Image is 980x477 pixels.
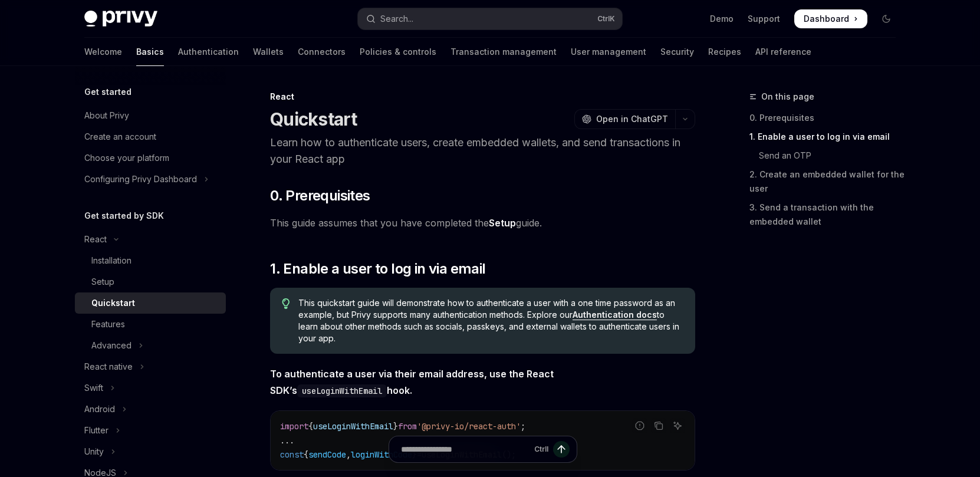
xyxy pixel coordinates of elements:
[574,109,675,129] button: Open in ChatGPT
[84,11,157,27] img: dark logo
[632,418,647,433] button: Report incorrect code
[75,420,226,441] button: Toggle Flutter section
[75,271,226,292] a: Setup
[84,381,103,395] div: Swift
[84,423,108,437] div: Flutter
[573,310,657,320] a: Authentication docs
[75,335,226,356] button: Toggle Advanced section
[136,38,164,66] a: Basics
[84,172,197,186] div: Configuring Privy Dashboard
[358,8,622,29] button: Open search
[75,169,226,190] button: Toggle Configuring Privy Dashboard section
[270,91,695,103] div: React
[877,9,896,28] button: Toggle dark mode
[84,209,164,223] h5: Get started by SDK
[313,421,393,432] span: useLoginWithEmail
[75,356,226,377] button: Toggle React native section
[75,399,226,420] button: Toggle Android section
[749,198,905,231] a: 3. Send a transaction with the embedded wallet
[84,445,104,459] div: Unity
[417,421,521,432] span: '@privy-io/react-auth'
[253,38,284,66] a: Wallets
[749,165,905,198] a: 2. Create an embedded wallet for the user
[84,130,156,144] div: Create an account
[84,151,169,165] div: Choose your platform
[282,298,290,309] svg: Tip
[755,38,811,66] a: API reference
[393,421,398,432] span: }
[748,13,780,25] a: Support
[75,105,226,126] a: About Privy
[489,217,516,229] a: Setup
[84,402,115,416] div: Android
[596,113,668,125] span: Open in ChatGPT
[280,421,308,432] span: import
[571,38,646,66] a: User management
[84,232,107,246] div: React
[75,229,226,250] button: Toggle React section
[749,127,905,146] a: 1. Enable a user to log in via email
[75,377,226,399] button: Toggle Swift section
[298,38,346,66] a: Connectors
[75,250,226,271] a: Installation
[708,38,741,66] a: Recipes
[270,134,695,167] p: Learn how to authenticate users, create embedded wallets, and send transactions in your React app
[91,296,135,310] div: Quickstart
[670,418,685,433] button: Ask AI
[270,368,554,396] strong: To authenticate a user via their email address, use the React SDK’s hook.
[270,259,485,278] span: 1. Enable a user to log in via email
[75,147,226,169] a: Choose your platform
[761,90,814,104] span: On this page
[91,254,131,268] div: Installation
[178,38,239,66] a: Authentication
[521,421,525,432] span: ;
[749,146,905,165] a: Send an OTP
[91,317,125,331] div: Features
[804,13,849,25] span: Dashboard
[84,108,129,123] div: About Privy
[270,215,695,231] span: This guide assumes that you have completed the guide.
[749,108,905,127] a: 0. Prerequisites
[91,338,131,353] div: Advanced
[84,85,131,99] h5: Get started
[794,9,867,28] a: Dashboard
[270,186,370,205] span: 0. Prerequisites
[401,436,530,462] input: Ask a question...
[75,292,226,314] a: Quickstart
[553,441,570,458] button: Send message
[597,14,615,24] span: Ctrl K
[450,38,557,66] a: Transaction management
[660,38,694,66] a: Security
[398,421,417,432] span: from
[75,441,226,462] button: Toggle Unity section
[360,38,436,66] a: Policies & controls
[75,126,226,147] a: Create an account
[270,108,357,130] h1: Quickstart
[710,13,734,25] a: Demo
[84,360,133,374] div: React native
[380,12,413,26] div: Search...
[298,297,683,344] span: This quickstart guide will demonstrate how to authenticate a user with a one time password as an ...
[91,275,114,289] div: Setup
[308,421,313,432] span: {
[651,418,666,433] button: Copy the contents from the code block
[84,38,122,66] a: Welcome
[75,314,226,335] a: Features
[297,384,387,397] code: useLoginWithEmail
